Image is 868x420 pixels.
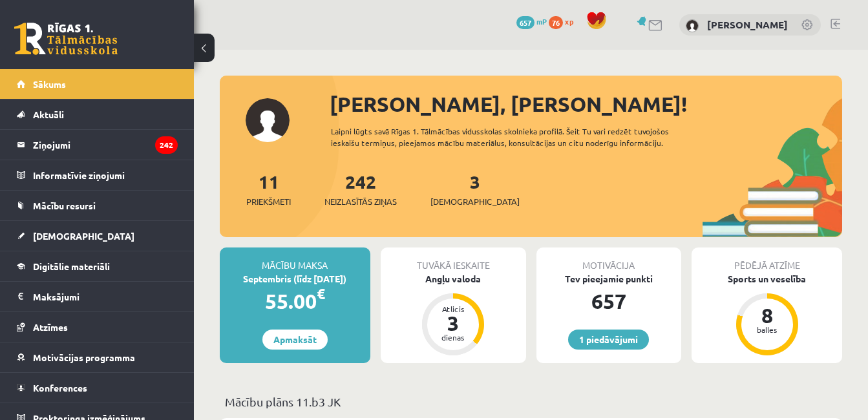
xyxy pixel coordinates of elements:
[317,284,325,303] span: €
[225,393,837,410] p: Mācību plāns 11.b3 JK
[17,221,178,251] a: [DEMOGRAPHIC_DATA]
[33,321,68,333] span: Atzīmes
[430,195,520,208] span: [DEMOGRAPHIC_DATA]
[33,78,66,90] span: Sākums
[549,16,563,29] span: 76
[692,272,842,286] div: Sports un veselība
[17,312,178,342] a: Atzīmes
[17,69,178,99] a: Sākums
[748,326,787,333] div: balles
[246,170,291,208] a: 11Priekšmeti
[262,330,328,350] a: Apmaksāt
[549,16,580,26] a: 76 xp
[536,272,682,286] div: Tev pieejamie punkti
[748,305,787,326] div: 8
[565,16,573,26] span: xp
[33,282,178,311] legend: Maksājumi
[17,282,178,311] a: Maksājumi
[434,333,472,341] div: dienas
[536,247,682,272] div: Motivācija
[381,272,526,286] div: Angļu valoda
[33,230,134,242] span: [DEMOGRAPHIC_DATA]
[707,18,788,31] a: [PERSON_NAME]
[692,247,842,272] div: Pēdējā atzīme
[14,23,118,55] a: Rīgas 1. Tālmācības vidusskola
[17,373,178,403] a: Konferences
[33,160,178,190] legend: Informatīvie ziņojumi
[155,136,178,154] i: 242
[430,170,520,208] a: 3[DEMOGRAPHIC_DATA]
[33,260,110,272] span: Digitālie materiāli
[17,251,178,281] a: Digitālie materiāli
[33,109,64,120] span: Aktuāli
[246,195,291,208] span: Priekšmeti
[434,305,472,313] div: Atlicis
[17,160,178,190] a: Informatīvie ziņojumi
[220,286,370,317] div: 55.00
[686,19,699,32] img: Anna Marija Sidorenkova
[692,272,842,357] a: Sports un veselība 8 balles
[516,16,535,29] span: 657
[536,286,682,317] div: 657
[33,352,135,363] span: Motivācijas programma
[536,16,547,26] span: mP
[17,130,178,160] a: Ziņojumi242
[516,16,547,26] a: 657 mP
[381,247,526,272] div: Tuvākā ieskaite
[220,247,370,272] div: Mācību maksa
[330,89,842,120] div: [PERSON_NAME], [PERSON_NAME]!
[33,200,96,211] span: Mācību resursi
[17,342,178,372] a: Motivācijas programma
[324,170,397,208] a: 242Neizlasītās ziņas
[381,272,526,357] a: Angļu valoda Atlicis 3 dienas
[331,125,704,149] div: Laipni lūgts savā Rīgas 1. Tālmācības vidusskolas skolnieka profilā. Šeit Tu vari redzēt tuvojošo...
[220,272,370,286] div: Septembris (līdz [DATE])
[568,330,649,350] a: 1 piedāvājumi
[33,130,178,160] legend: Ziņojumi
[17,100,178,129] a: Aktuāli
[324,195,397,208] span: Neizlasītās ziņas
[33,382,87,394] span: Konferences
[434,313,472,333] div: 3
[17,191,178,220] a: Mācību resursi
